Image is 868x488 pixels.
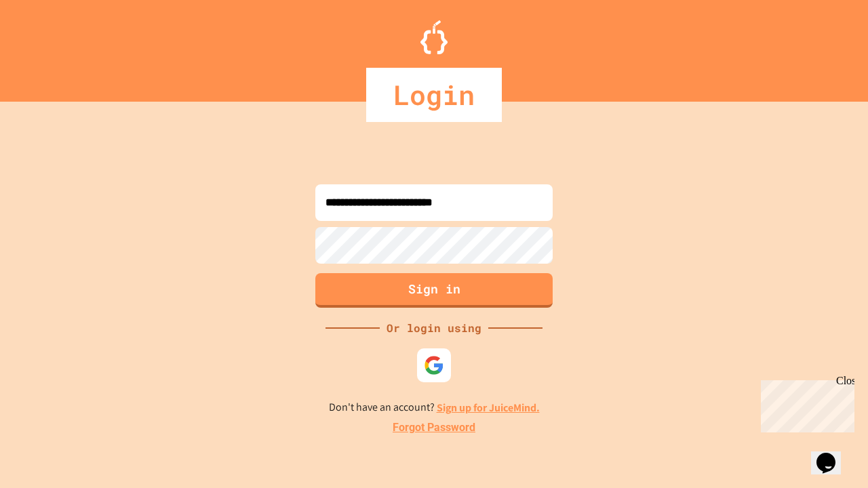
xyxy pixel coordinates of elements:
iframe: chat widget [755,375,854,432]
button: Sign in [315,273,553,308]
a: Sign up for JuiceMind. [437,401,540,415]
img: google-icon.svg [424,355,444,375]
div: Login [366,68,502,122]
img: Logo.svg [420,20,448,54]
p: Don't have an account? [329,399,540,416]
a: Forgot Password [393,420,475,436]
div: Or login using [380,320,488,336]
div: Chat with us now!Close [5,5,94,86]
iframe: chat widget [811,434,854,474]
